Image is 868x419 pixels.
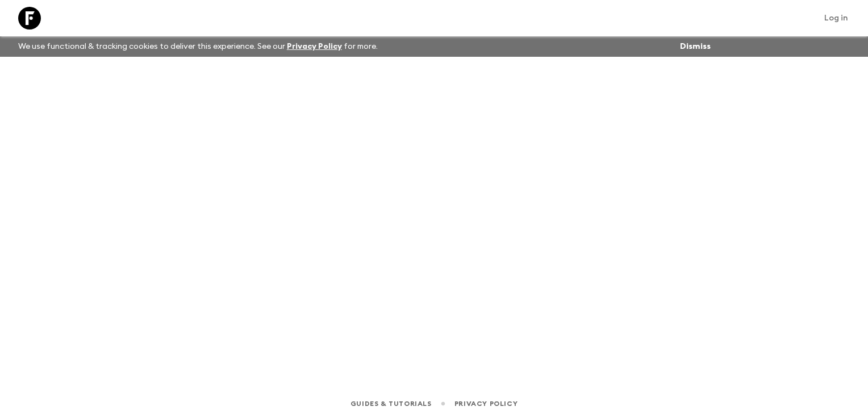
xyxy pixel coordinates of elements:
[350,397,432,410] a: Guides & Tutorials
[818,10,854,26] a: Log in
[14,36,382,57] p: We use functional & tracking cookies to deliver this experience. See our for more.
[677,39,713,55] button: Dismiss
[287,43,342,51] a: Privacy Policy
[454,397,518,410] a: Privacy Policy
